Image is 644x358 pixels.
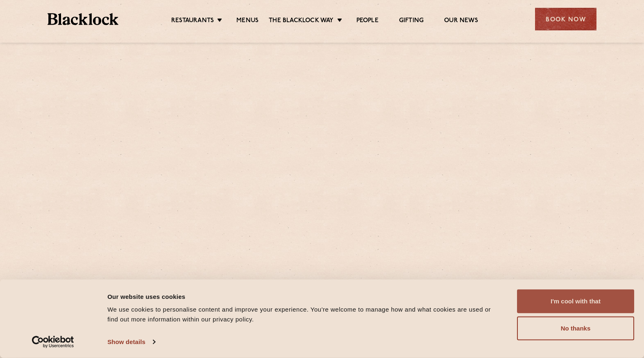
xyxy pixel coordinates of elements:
[171,17,214,26] a: Restaurants
[107,336,155,348] a: Show details
[444,17,478,26] a: Our News
[399,17,424,26] a: Gifting
[48,13,118,25] img: BL_Textured_Logo-footer-cropped.svg
[356,17,379,26] a: People
[269,17,333,26] a: The Blacklock Way
[517,317,634,340] button: No thanks
[236,17,259,26] a: Menus
[107,291,499,301] div: Our website uses cookies
[535,8,596,30] div: Book Now
[107,305,499,324] div: We use cookies to personalise content and improve your experience. You're welcome to manage how a...
[517,289,634,313] button: I'm cool with that
[17,336,89,348] a: Usercentrics Cookiebot - opens in a new window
